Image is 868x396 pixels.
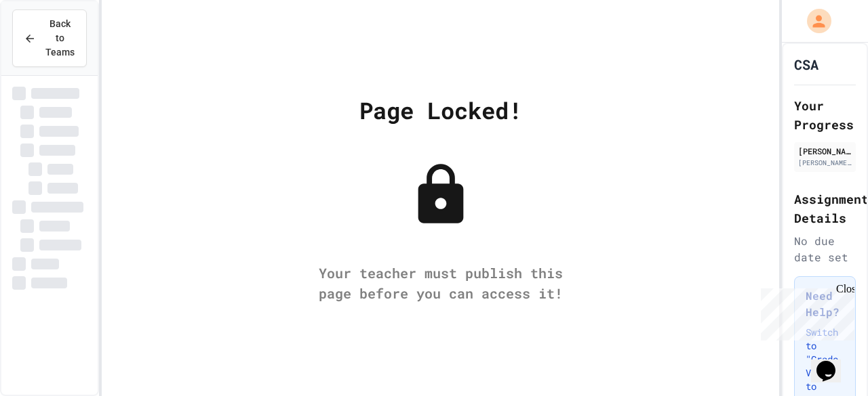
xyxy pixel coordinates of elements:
[359,93,522,127] div: Page Locked!
[5,5,94,86] div: Chat with us now!Close
[794,233,856,265] div: No due date set
[305,263,576,303] div: Your teacher must publish this page before you can access it!
[44,17,75,60] span: Back to Teams
[798,158,852,168] div: [PERSON_NAME][EMAIL_ADDRESS][PERSON_NAME][DOMAIN_NAME]
[794,96,856,134] h2: Your Progress
[794,55,818,74] h1: CSA
[794,190,856,227] h2: Assignment Details
[793,5,835,37] div: My Account
[811,342,854,382] iframe: chat widget
[755,283,854,340] iframe: chat widget
[12,9,87,67] button: Back to Teams
[798,145,852,157] div: [PERSON_NAME] [PERSON_NAME]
